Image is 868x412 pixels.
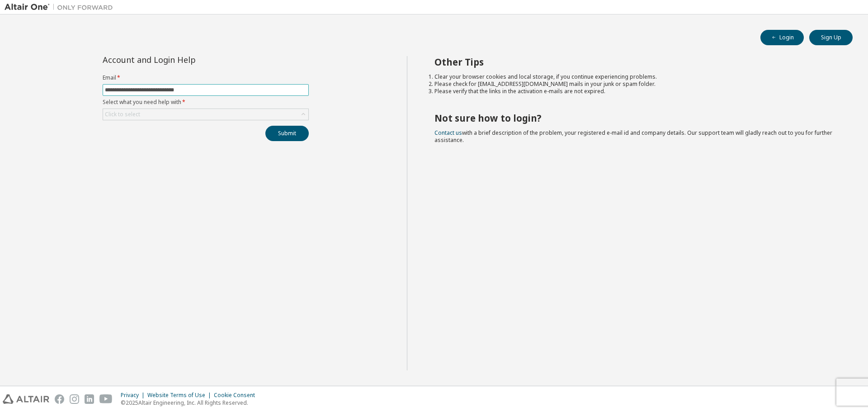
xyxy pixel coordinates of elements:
[760,30,804,45] button: Login
[55,394,64,404] img: facebook.svg
[103,99,309,106] label: Select what you need help with
[103,74,309,81] label: Email
[85,394,94,404] img: linkedin.svg
[265,126,309,141] button: Submit
[434,88,837,95] li: Please verify that the links in the activation e-mails are not expired.
[121,399,260,407] p: © 2025 Altair Engineering, Inc. All Rights Reserved.
[214,392,260,399] div: Cookie Consent
[434,129,832,144] span: with a brief description of the problem, your registered e-mail id and company details. Our suppo...
[5,3,118,12] img: Altair One
[103,109,308,120] div: Click to select
[434,56,837,68] h2: Other Tips
[434,112,837,124] h2: Not sure how to login?
[147,392,214,399] div: Website Terms of Use
[434,81,837,88] li: Please check for [EMAIL_ADDRESS][DOMAIN_NAME] mails in your junk or spam folder.
[809,30,853,45] button: Sign Up
[434,73,837,81] li: Clear your browser cookies and local storage, if you continue experiencing problems.
[434,129,462,137] a: Contact us
[103,56,268,63] div: Account and Login Help
[121,392,147,399] div: Privacy
[105,111,140,118] div: Click to select
[3,394,49,404] img: altair_logo.svg
[99,394,113,404] img: youtube.svg
[70,394,79,404] img: instagram.svg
